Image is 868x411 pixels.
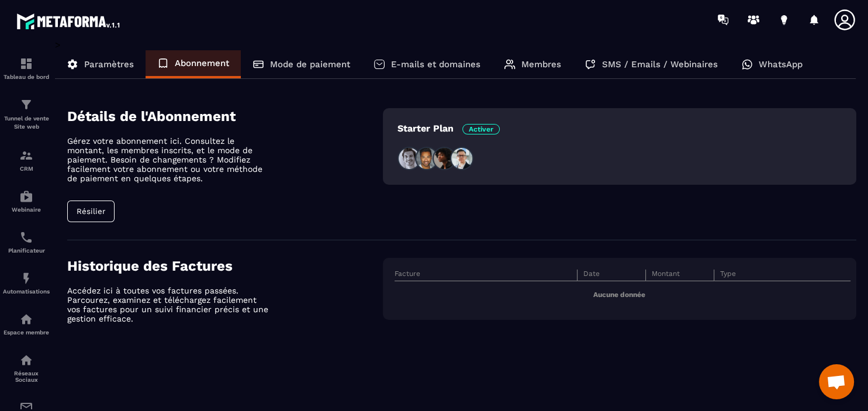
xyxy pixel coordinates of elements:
img: people4 [450,147,473,170]
th: Date [577,270,645,281]
td: Aucune donnée [395,281,850,309]
p: Mode de paiement [270,59,350,70]
a: automationsautomationsEspace membre [3,303,50,344]
p: CRM [3,165,50,172]
img: scheduler [19,230,33,244]
img: formation [19,98,33,112]
p: Membres [521,59,561,70]
p: Réseaux Sociaux [3,370,50,383]
a: formationformationTunnel de vente Site web [3,89,50,140]
a: schedulerschedulerPlanificateur [3,222,50,263]
button: Résilier [67,201,115,222]
p: Planificateur [3,247,50,254]
th: Type [714,270,850,281]
p: Webinaire [3,206,50,213]
img: people3 [433,147,456,170]
p: WhatsApp [759,59,803,70]
p: Starter Plan [397,123,500,134]
a: formationformationCRM [3,140,50,181]
p: SMS / Emails / Webinaires [602,59,718,70]
p: Automatisations [3,288,50,295]
img: formation [19,148,33,163]
h4: Historique des Factures [67,258,383,274]
p: Accédez ici à toutes vos factures passées. Parcourez, examinez et téléchargez facilement vos fact... [67,286,272,323]
p: Tableau de bord [3,74,50,80]
a: social-networksocial-networkRéseaux Sociaux [3,344,50,392]
p: E-mails et domaines [391,59,480,70]
img: automations [19,189,33,203]
span: Activer [462,124,500,134]
img: automations [19,312,33,326]
th: Facture [395,270,577,281]
img: automations [19,271,33,285]
p: Espace membre [3,329,50,336]
p: Abonnement [175,58,229,68]
img: logo [16,11,122,32]
img: formation [19,57,33,71]
a: Ouvrir le chat [819,364,854,399]
h4: Détails de l'Abonnement [67,108,383,125]
div: > [55,39,856,358]
a: formationformationTableau de bord [3,48,50,89]
a: automationsautomationsAutomatisations [3,263,50,303]
p: Paramètres [84,59,134,70]
th: Montant [645,270,714,281]
img: social-network [19,353,33,367]
img: people1 [397,147,421,170]
p: Gérez votre abonnement ici. Consultez le montant, les membres inscrits, et le mode de paiement. B... [67,136,272,183]
p: Tunnel de vente Site web [3,115,50,131]
img: people2 [415,147,438,170]
a: automationsautomationsWebinaire [3,181,50,222]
